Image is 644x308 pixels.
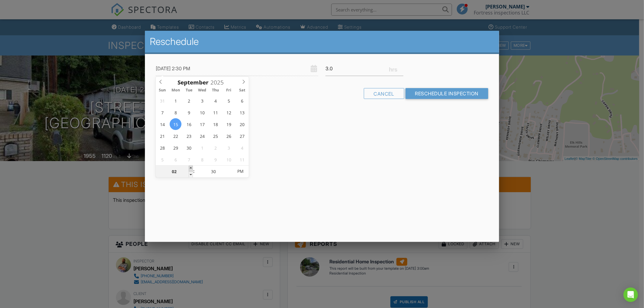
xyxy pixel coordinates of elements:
[209,88,222,92] span: Thu
[183,154,195,165] span: October 7, 2025
[169,88,182,92] span: Mon
[183,142,195,154] span: September 30, 2025
[196,130,208,142] span: September 24, 2025
[223,130,235,142] span: September 26, 2025
[156,166,193,178] input: Scroll to increment
[170,142,181,154] span: September 29, 2025
[156,154,168,165] span: October 5, 2025
[222,88,235,92] span: Fri
[170,118,181,130] span: September 15, 2025
[236,95,248,106] span: September 6, 2025
[196,154,208,165] span: October 8, 2025
[156,88,169,92] span: Sun
[364,88,404,99] div: Cancel
[196,88,209,92] span: Wed
[623,287,638,302] div: Open Intercom Messenger
[210,130,221,142] span: September 25, 2025
[156,118,168,130] span: September 14, 2025
[223,142,235,154] span: October 3, 2025
[210,118,221,130] span: September 18, 2025
[210,106,221,118] span: September 11, 2025
[209,78,229,86] input: Scroll to increment
[236,154,248,165] span: October 11, 2025
[236,118,248,130] span: September 20, 2025
[193,165,195,177] span: :
[170,95,181,106] span: September 1, 2025
[236,142,248,154] span: October 4, 2025
[170,154,181,165] span: October 6, 2025
[170,130,181,142] span: September 22, 2025
[196,95,208,106] span: September 3, 2025
[195,166,232,178] input: Scroll to increment
[210,154,221,165] span: October 9, 2025
[156,142,168,154] span: September 28, 2025
[223,118,235,130] span: September 19, 2025
[183,95,195,106] span: September 2, 2025
[183,106,195,118] span: September 9, 2025
[156,130,168,142] span: September 21, 2025
[196,106,208,118] span: September 10, 2025
[170,106,181,118] span: September 8, 2025
[235,88,249,92] span: Sat
[156,106,168,118] span: September 7, 2025
[210,142,221,154] span: October 2, 2025
[196,118,208,130] span: September 17, 2025
[178,80,209,85] span: Scroll to increment
[236,106,248,118] span: September 13, 2025
[196,142,208,154] span: October 1, 2025
[183,130,195,142] span: September 23, 2025
[210,95,221,106] span: September 4, 2025
[405,88,489,99] input: Reschedule Inspection
[150,36,494,48] h2: Reschedule
[223,95,235,106] span: September 5, 2025
[232,165,248,177] span: Click to toggle
[156,95,168,106] span: August 31, 2025
[223,154,235,165] span: October 10, 2025
[236,130,248,142] span: September 27, 2025
[183,118,195,130] span: September 16, 2025
[182,88,196,92] span: Tue
[223,106,235,118] span: September 12, 2025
